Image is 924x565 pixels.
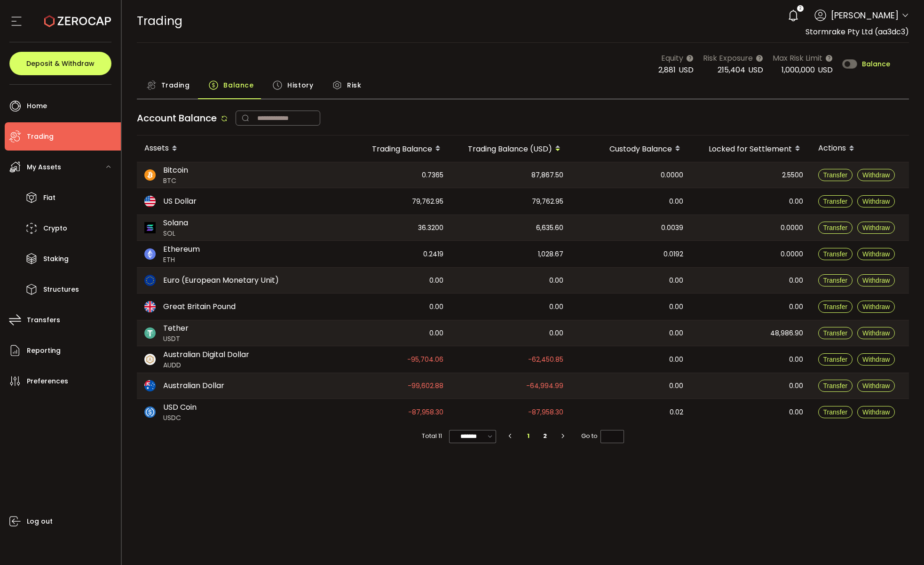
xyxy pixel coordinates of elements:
[781,249,803,260] span: 0.0000
[331,141,451,157] div: Trading Balance
[163,229,188,239] span: SOL
[857,327,895,339] button: Withdraw
[877,520,924,565] iframe: Chat Widget
[703,52,753,64] span: Risk Exposure
[581,430,624,443] span: Go to
[144,354,156,365] img: zuPXiwguUFiBOIQyqLOiXsnnNitlx7q4LCwEbLHADjIpTka+Lip0HH8D0VTrd02z+wEAAAAASUVORK5CYII=
[137,141,331,157] div: Assets
[782,64,815,75] span: 1,000,000
[818,248,853,260] button: Transfer
[163,165,188,176] span: Bitcoin
[789,196,803,207] span: 0.00
[27,99,47,113] span: Home
[137,111,217,125] span: Account Balance
[549,302,563,312] span: 0.00
[163,244,200,255] span: Ethereum
[144,248,156,260] img: eth_portfolio.svg
[862,303,890,310] span: Withdraw
[27,160,61,174] span: My Assets
[823,329,848,337] span: Transfer
[862,250,890,258] span: Withdraw
[144,275,156,286] img: eur_portfolio.svg
[862,356,890,363] span: Withdraw
[163,176,188,186] span: BTC
[823,382,848,390] span: Transfer
[163,217,188,229] span: Solana
[27,344,61,358] span: Reporting
[818,274,853,286] button: Transfer
[862,277,890,284] span: Withdraw
[857,274,895,286] button: Withdraw
[862,224,890,231] span: Withdraw
[718,64,745,75] span: 215,404
[144,196,156,207] img: usd_portfolio.svg
[418,223,443,233] span: 36.3200
[669,275,683,286] span: 0.00
[161,76,190,95] span: Trading
[163,255,200,265] span: ETH
[862,382,890,390] span: Withdraw
[857,195,895,207] button: Withdraw
[862,171,890,179] span: Withdraw
[163,196,197,207] span: US Dollar
[857,380,895,392] button: Withdraw
[823,408,848,416] span: Transfer
[857,353,895,366] button: Withdraw
[823,198,848,205] span: Transfer
[823,171,848,179] span: Transfer
[818,406,853,418] button: Transfer
[43,222,67,235] span: Crypto
[163,275,279,286] span: Euro (European Monetary Unit)
[669,381,683,391] span: 0.00
[857,222,895,234] button: Withdraw
[43,191,55,205] span: Fiat
[144,327,156,339] img: usdt_portfolio.svg
[669,328,683,339] span: 0.00
[823,356,848,363] span: Transfer
[429,302,443,312] span: 0.00
[537,430,553,443] li: 2
[663,249,683,260] span: 0.0192
[781,223,803,233] span: 0.0000
[163,402,197,413] span: USD Coin
[789,275,803,286] span: 0.00
[661,52,683,64] span: Equity
[163,301,236,312] span: Great Britain Pound
[669,354,683,365] span: 0.00
[862,329,890,337] span: Withdraw
[163,323,189,334] span: Tether
[773,52,822,64] span: Max Risk Limit
[526,381,563,391] span: -64,994.99
[538,249,563,260] span: 1,028.67
[144,222,156,233] img: sol_portfolio.png
[423,249,443,260] span: 0.2419
[658,64,676,75] span: 2,881
[528,354,563,365] span: -62,450.85
[27,130,54,143] span: Trading
[818,169,853,181] button: Transfer
[691,141,811,157] div: Locked for Settlement
[811,141,909,157] div: Actions
[429,275,443,286] span: 0.00
[163,413,197,423] span: USDC
[857,301,895,313] button: Withdraw
[862,61,890,67] span: Balance
[670,407,683,418] span: 0.02
[818,327,853,339] button: Transfer
[789,302,803,312] span: 0.00
[571,141,691,157] div: Custody Balance
[163,349,249,360] span: Australian Digital Dollar
[818,380,853,392] button: Transfer
[823,303,848,310] span: Transfer
[223,76,253,95] span: Balance
[412,196,443,207] span: 79,762.95
[862,198,890,205] span: Withdraw
[549,328,563,339] span: 0.00
[661,170,683,181] span: 0.0000
[26,60,95,67] span: Deposit & Withdraw
[27,374,68,388] span: Preferences
[531,170,563,181] span: 87,867.50
[9,52,111,75] button: Deposit & Withdraw
[857,248,895,260] button: Withdraw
